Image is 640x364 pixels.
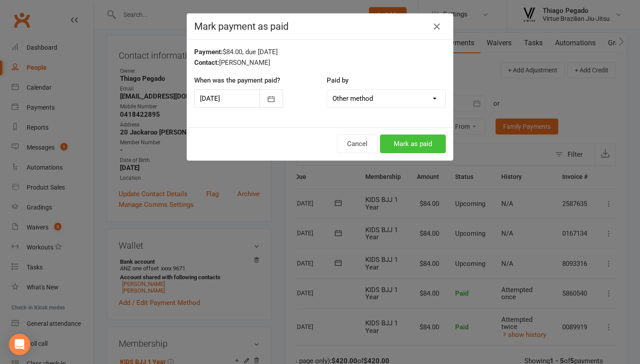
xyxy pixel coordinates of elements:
[194,48,223,56] strong: Payment:
[430,20,444,34] button: Close
[194,75,280,86] label: When was the payment paid?
[380,135,446,153] button: Mark as paid
[337,135,378,153] button: Cancel
[9,334,30,355] div: Open Intercom Messenger
[194,21,446,32] h4: Mark payment as paid
[194,57,446,68] div: [PERSON_NAME]
[327,75,348,86] label: Paid by
[194,59,219,67] strong: Contact:
[194,47,446,57] div: $84.00, due [DATE]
